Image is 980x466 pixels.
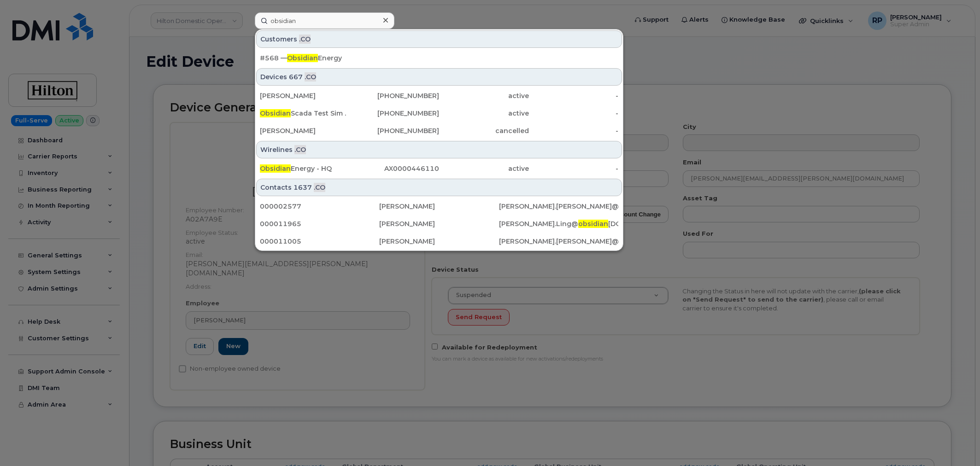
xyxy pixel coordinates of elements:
[940,426,973,459] iframe: Messenger Launcher
[529,126,619,135] div: -
[256,87,622,104] a: [PERSON_NAME][PHONE_NUMBER]active-
[379,219,499,228] div: [PERSON_NAME]
[260,126,350,135] div: [PERSON_NAME]
[439,164,529,173] div: active
[287,54,318,62] span: Obsidian
[499,202,618,211] div: [PERSON_NAME].[PERSON_NAME]@ [DOMAIN_NAME]
[439,109,529,118] div: active
[299,35,311,44] span: .CO
[314,183,325,192] span: .CO
[260,109,350,118] div: Scada Test Sim .
[379,202,499,211] div: [PERSON_NAME]
[260,202,379,211] div: 000002577
[499,237,618,246] div: [PERSON_NAME].[PERSON_NAME]@ [DOMAIN_NAME]
[289,72,303,82] span: 667
[350,91,440,100] div: [PHONE_NUMBER]
[256,50,622,66] a: #568 —ObsidianEnergy
[439,126,529,135] div: cancelled
[529,91,619,100] div: -
[350,126,440,135] div: [PHONE_NUMBER]
[256,216,622,232] a: 000011965[PERSON_NAME][PERSON_NAME].Ling@obsidian[DOMAIN_NAME]
[256,122,622,139] a: [PERSON_NAME][PHONE_NUMBER]cancelled-
[293,183,312,192] span: 1637
[379,237,499,246] div: [PERSON_NAME]
[260,219,379,228] div: 000011965
[260,109,291,117] span: Obsidian
[260,91,350,100] div: [PERSON_NAME]
[294,145,306,154] span: .CO
[350,164,440,173] div: AX0000446110
[260,237,379,246] div: 000011005
[305,72,316,82] span: .CO
[256,141,622,158] div: Wirelines
[256,68,622,86] div: Devices
[350,109,440,118] div: [PHONE_NUMBER]
[256,160,622,177] a: ObsidianEnergy - HQAX0000446110active-
[578,220,608,228] span: obsidian
[256,30,622,48] div: Customers
[256,179,622,196] div: Contacts
[260,53,618,63] div: #568 — Energy
[256,233,622,250] a: 000011005[PERSON_NAME][PERSON_NAME].[PERSON_NAME]@[DOMAIN_NAME]
[260,164,291,173] span: Obsidian
[529,164,619,173] div: -
[260,164,350,173] div: Energy - HQ
[499,219,618,228] div: [PERSON_NAME].Ling@ [DOMAIN_NAME]
[256,105,622,122] a: ObsidianScada Test Sim .[PHONE_NUMBER]active-
[439,91,529,100] div: active
[529,109,619,118] div: -
[256,198,622,215] a: 000002577[PERSON_NAME][PERSON_NAME].[PERSON_NAME]@[DOMAIN_NAME]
